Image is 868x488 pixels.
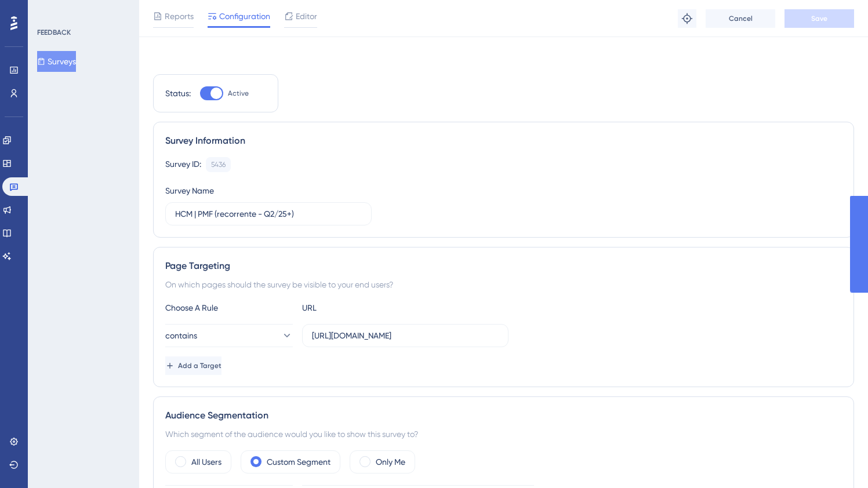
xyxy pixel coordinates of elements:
[191,455,221,469] label: All Users
[165,9,194,23] span: Reports
[811,14,827,23] span: Save
[165,427,842,441] div: Which segment of the audience would you like to show this survey to?
[165,329,197,343] span: contains
[37,28,71,37] div: FEEDBACK
[165,301,293,315] div: Choose A Rule
[165,278,842,292] div: On which pages should the survey be visible to your end users?
[706,9,775,28] button: Cancel
[211,160,226,169] div: 5436
[819,442,854,477] iframe: UserGuiding AI Assistant Launcher
[178,361,221,370] span: Add a Target
[165,324,293,347] button: contains
[165,86,191,100] div: Status:
[165,259,842,273] div: Page Targeting
[219,9,270,23] span: Configuration
[228,89,249,98] span: Active
[296,9,317,23] span: Editor
[312,329,499,342] input: yourwebsite.com/path
[729,14,753,23] span: Cancel
[165,184,214,198] div: Survey Name
[165,409,842,423] div: Audience Segmentation
[785,9,854,28] button: Save
[175,207,362,220] input: Type your Survey name
[165,356,221,375] button: Add a Target
[165,134,842,148] div: Survey Information
[267,455,331,469] label: Custom Segment
[37,51,76,72] button: Surveys
[302,301,430,315] div: URL
[376,455,405,469] label: Only Me
[165,157,201,172] div: Survey ID:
